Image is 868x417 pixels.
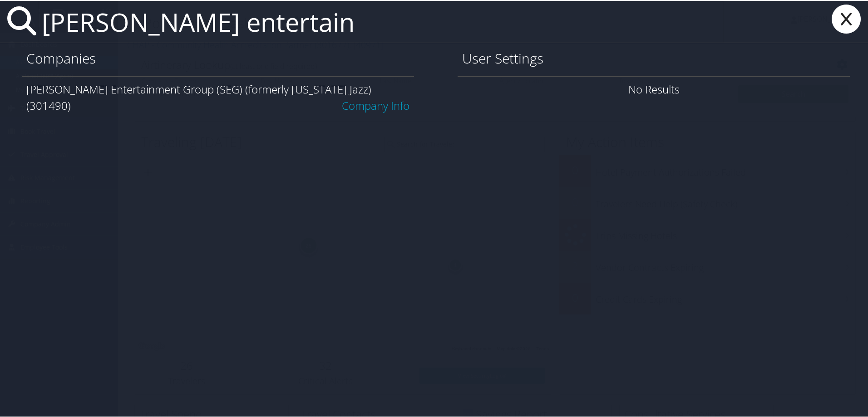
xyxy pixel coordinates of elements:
a: Company Info [342,97,409,112]
h1: User Settings [462,48,845,67]
span: [PERSON_NAME] Entertainment Group (SEG) (formerly [US_STATE] Jazz) [26,81,371,96]
div: (301490) [26,97,409,113]
div: No Results [458,75,850,101]
h1: Companies [26,48,409,67]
